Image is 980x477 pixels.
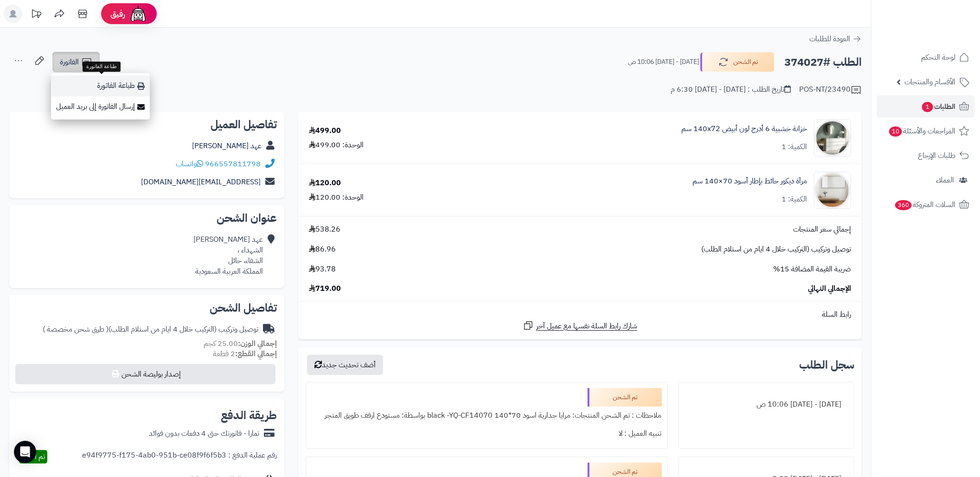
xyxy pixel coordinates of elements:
button: تم الشحن [700,52,775,72]
h2: تفاصيل العميل [17,119,277,130]
div: 120.00 [309,178,341,188]
span: الأقسام والمنتجات [904,75,955,88]
button: إصدار بوليصة الشحن [15,364,275,384]
div: طباعة الفاتورة [83,62,121,72]
img: 1753776948-1-90x90.jpg [814,172,851,209]
span: لوحة التحكم [921,51,955,64]
div: POS-NT/23490 [799,84,862,95]
div: [DATE] - [DATE] 10:06 ص [685,395,848,414]
a: طباعة الفاتورة [51,75,150,96]
span: الطلبات [921,100,955,113]
span: 1 [922,101,934,113]
a: 966557811798 [205,158,261,169]
img: 1746709299-1702541934053-68567865785768-1000x1000-90x90.jpg [814,119,851,157]
span: 360 [894,200,912,211]
a: واتساب [176,158,203,169]
span: رفيق [110,8,125,19]
span: إجمالي سعر المنتجات [793,224,851,235]
div: تمارا - فاتورتك حتى 4 دفعات بدون فوائد [149,428,259,439]
span: 86.96 [309,244,336,255]
a: المراجعات والأسئلة10 [877,120,974,142]
img: logo-2.png [917,7,971,26]
a: عهد [PERSON_NAME] [192,140,262,151]
a: مرآة ديكور حائط بإطار أسود 70×140 سم [692,176,807,187]
span: 10 [889,126,903,137]
div: تم الشحن [588,388,662,407]
span: الإجمالي النهائي [808,283,851,294]
a: تحديثات المنصة [25,5,48,25]
span: المراجعات والأسئلة [888,125,955,138]
span: شارك رابط السلة نفسها مع عميل آخر [536,321,637,332]
span: ( طرق شحن مخصصة ) [43,324,109,335]
a: طلبات الإرجاع [877,144,974,167]
span: العملاء [936,174,954,187]
div: Open Intercom Messenger [14,441,36,463]
div: الوحدة: 499.00 [309,140,364,151]
div: الكمية: 1 [781,194,807,205]
button: أضف تحديث جديد [307,355,383,375]
span: ضريبة القيمة المضافة 15% [773,264,851,275]
a: السلات المتروكة360 [877,194,974,216]
a: الفاتورة [52,52,100,72]
a: الطلبات1 [877,95,974,118]
div: ملاحظات : تم الشحن المنتجات: مرايا جدارية اسود 70*140 black -YQ-CF14070 بواسطة: مستودع ارفف طويق ... [312,407,662,425]
div: تنبيه العميل : لا [312,425,662,443]
div: عهد [PERSON_NAME] الشهداء ، الشفاء، حائل المملكة العربية السعودية [193,234,263,276]
strong: إجمالي الوزن: [238,338,277,349]
span: طلبات الإرجاع [918,149,955,162]
img: ai-face.png [129,5,147,23]
a: شارك رابط السلة نفسها مع عميل آخر [523,320,637,332]
div: تاريخ الطلب : [DATE] - [DATE] 6:30 م [671,84,791,95]
div: 499.00 [309,126,341,136]
div: الكمية: 1 [781,142,807,152]
small: 2 قطعة [213,348,277,359]
a: العملاء [877,169,974,191]
a: إرسال الفاتورة إلى بريد العميل [51,96,150,117]
span: السلات المتروكة [894,198,955,211]
span: توصيل وتركيب (التركيب خلال 4 ايام من استلام الطلب) [701,244,851,255]
span: 719.00 [309,283,341,294]
span: الفاتورة [60,56,79,68]
span: 93.78 [309,264,336,275]
div: توصيل وتركيب (التركيب خلال 4 ايام من استلام الطلب) [43,324,258,335]
h2: تفاصيل الشحن [17,302,277,314]
h2: الطلب #374027 [784,53,862,72]
h3: سجل الطلب [799,359,854,370]
div: الوحدة: 120.00 [309,192,364,203]
small: [DATE] - [DATE] 10:06 ص [628,57,699,67]
a: لوحة التحكم [877,46,974,69]
div: رابط السلة [302,309,858,320]
span: 538.26 [309,224,340,235]
h2: طريقة الدفع [221,410,277,421]
a: خزانة خشبية 6 أدرج لون أبيض 140x72 سم [681,124,807,134]
a: العودة للطلبات [809,33,862,44]
strong: إجمالي القطع: [235,348,277,359]
small: 25.00 كجم [204,338,277,349]
h2: عنوان الشحن [17,213,277,224]
span: العودة للطلبات [809,33,850,44]
div: رقم عملية الدفع : e94f9775-f175-4ab0-951b-ce08f9f6f5b3 [82,450,277,464]
a: [EMAIL_ADDRESS][DOMAIN_NAME] [141,176,261,188]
